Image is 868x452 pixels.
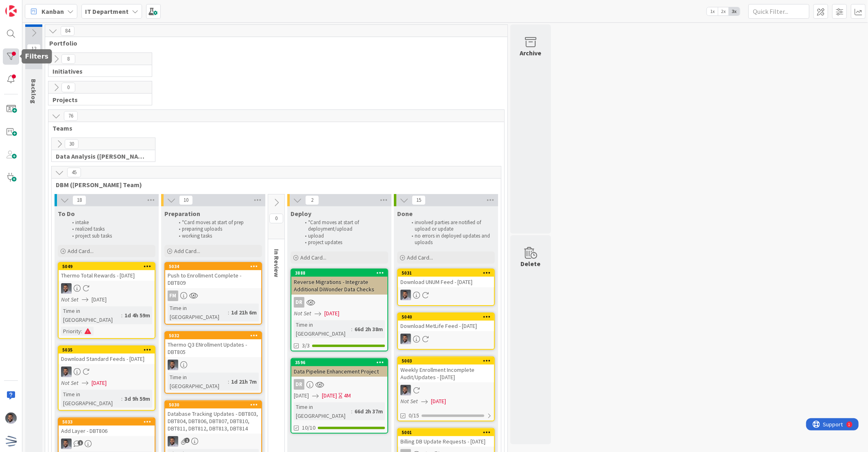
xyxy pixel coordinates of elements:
[59,367,155,377] div: FS
[707,7,718,15] span: 1x
[409,411,419,420] span: 0/15
[52,96,142,104] span: Projects
[165,408,261,434] div: Database Tracking Updates - DBT803, DBT804, DBT806, DBT807, DBT810, DBT811, DBT812, DBT813, DBT814
[59,418,155,426] div: 5033
[718,7,729,15] span: 2x
[398,269,494,277] div: 5031
[291,210,311,218] span: Deploy
[59,263,155,270] div: 5049
[174,219,261,226] li: *Card moves at start of prep
[300,219,387,233] li: *Card moves at start of deployment/upload
[398,436,494,447] div: Billing DB Update Requests - [DATE]
[68,219,154,226] li: intake
[291,269,387,295] div: 3888Reverse Migrations - Integrate Additional DiWonder Data Checks
[291,277,387,295] div: Reverse Migrations - Integrate Additional DiWonder Data Checks
[165,360,261,370] div: FS
[228,308,229,317] span: :
[59,346,155,354] div: 5035
[229,308,259,317] div: 1d 21h 6m
[229,377,259,386] div: 1d 21h 7m
[61,379,79,386] i: Not Set
[59,346,155,364] div: 5035Download Standard Feeds - [DATE]
[68,226,154,232] li: realized tasks
[59,354,155,364] div: Download Standard Feeds - [DATE]
[42,3,44,10] div: 1
[168,436,178,447] img: FS
[402,270,494,276] div: 5031
[72,195,86,205] span: 18
[78,440,83,445] span: 1
[291,269,387,277] div: 3888
[400,385,411,395] img: FS
[300,254,326,261] span: Add Card...
[164,262,262,325] a: 5034Push to Enrollment Complete - DBT809FMTime in [GEOGRAPHIC_DATA]:1d 21h 6m
[61,283,72,294] img: FS
[174,233,261,239] li: working tasks
[397,269,495,306] a: 5031Download UNUM Feed - [DATE]FS
[165,263,261,288] div: 5034Push to Enrollment Complete - DBT809
[174,247,200,255] span: Add Card...
[164,210,200,218] span: Preparation
[412,195,426,205] span: 15
[56,181,491,189] span: DBM (David Team)
[398,277,494,287] div: Download UNUM Feed - [DATE]
[300,239,387,246] li: project updates
[273,249,281,277] span: In Review
[67,168,81,177] span: 45
[294,310,311,317] i: Not Set
[61,306,121,324] div: Time in [GEOGRAPHIC_DATA]
[65,139,79,149] span: 30
[165,436,261,447] div: FS
[121,394,122,403] span: :
[407,233,494,246] li: no errors in deployed updates and uploads
[5,413,17,424] img: FS
[58,262,155,339] a: 5049Thermo Total Rewards - [DATE]FSNot Set[DATE]Time in [GEOGRAPHIC_DATA]:1d 4h 59mPriority:
[398,385,494,395] div: FS
[59,283,155,294] div: FS
[291,297,387,308] div: DR
[397,356,495,421] a: 5003Weekly Enrollment Incomplete Audit/Updates - [DATE]FSNot Set[DATE]0/15
[92,295,107,304] span: [DATE]
[165,263,261,270] div: 5034
[398,290,494,300] div: FS
[402,314,494,320] div: 5040
[294,379,304,390] div: DR
[59,418,155,436] div: 5033Add Layer - DBT806
[291,269,388,352] a: 3888Reverse Migrations - Integrate Additional DiWonder Data ChecksDRNot Set[DATE]Time in [GEOGRAP...
[398,321,494,331] div: Download MetLife Feed - [DATE]
[122,311,152,320] div: 1d 4h 59m
[300,233,387,239] li: upload
[59,270,155,281] div: Thermo Total Rewards - [DATE]
[295,270,387,276] div: 3888
[397,210,413,218] span: Done
[169,333,261,338] div: 5032
[184,438,190,443] span: 1
[269,214,283,223] span: 0
[322,391,337,400] span: [DATE]
[400,334,411,344] img: FS
[294,320,351,338] div: Time in [GEOGRAPHIC_DATA]
[61,390,121,408] div: Time in [GEOGRAPHIC_DATA]
[165,332,261,339] div: 5032
[30,79,38,104] span: Backlog
[291,358,388,434] a: 3596Data Pipeline Enhancement ProjectDR[DATE][DATE]4MTime in [GEOGRAPHIC_DATA]:66d 2h 37m10/10
[294,297,304,308] div: DR
[61,327,81,336] div: Priority
[402,430,494,435] div: 5001
[5,5,17,17] img: Visit kanbanzone.com
[52,124,494,132] span: Teams
[62,419,155,425] div: 5033
[431,397,446,406] span: [DATE]
[168,304,228,321] div: Time in [GEOGRAPHIC_DATA]
[25,52,48,60] h5: Filters
[398,269,494,287] div: 5031Download UNUM Feed - [DATE]
[407,254,433,261] span: Add Card...
[398,429,494,447] div: 5001Billing DB Update Requests - [DATE]
[352,407,385,416] div: 66d 2h 37m
[165,332,261,357] div: 5032Thermo Q3 ENrollment Updates - DBT805
[398,357,494,382] div: 5003Weekly Enrollment Incomplete Audit/Updates - [DATE]
[59,439,155,449] div: FS
[61,439,72,449] img: FS
[61,296,79,303] i: Not Set
[61,83,75,92] span: 0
